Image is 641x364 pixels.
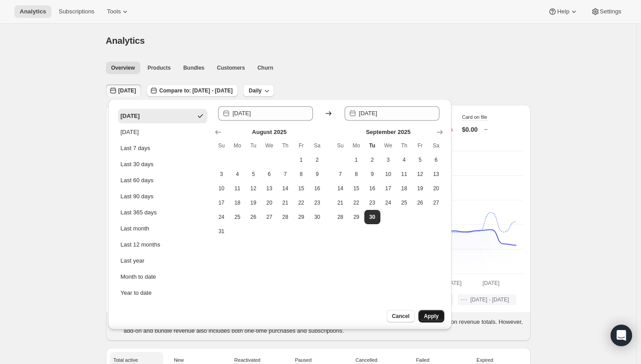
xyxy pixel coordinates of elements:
[214,224,230,238] button: Sunday August 31 2025
[118,189,207,204] button: Last 90 days
[297,199,306,206] span: 22
[309,196,325,210] button: Saturday August 23 2025
[309,138,325,153] th: Saturday
[233,171,242,178] span: 4
[428,181,444,196] button: Saturday September 20 2025
[424,313,439,320] span: Apply
[348,167,364,181] button: Monday September 8 2025
[557,8,569,15] span: Help
[432,185,441,192] span: 20
[336,213,345,221] span: 28
[333,181,349,196] button: Sunday September 14 2025
[336,185,345,192] span: 14
[348,138,364,153] th: Monday
[313,185,322,192] span: 16
[416,156,425,163] span: 5
[428,196,444,210] button: Saturday September 27 2025
[313,142,322,149] span: Sa
[412,196,428,210] button: Friday September 26 2025
[217,185,226,192] span: 10
[364,138,380,153] th: Tuesday
[257,64,273,71] span: Churn
[462,125,478,134] p: $0.00
[432,142,441,149] span: Sa
[336,171,345,178] span: 7
[118,270,207,284] button: Month to date
[313,199,322,206] span: 23
[107,8,121,15] span: Tools
[249,185,258,192] span: 12
[229,138,245,153] th: Monday
[400,185,409,192] span: 18
[245,196,261,210] button: Tuesday August 19 2025
[352,185,361,192] span: 15
[380,196,396,210] button: Wednesday September 24 2025
[348,196,364,210] button: Monday September 22 2025
[313,171,322,178] span: 9
[416,199,425,206] span: 26
[293,167,309,181] button: Friday August 8 2025
[333,167,349,181] button: Sunday September 7 2025
[432,156,441,163] span: 6
[281,213,290,221] span: 28
[245,167,261,181] button: Tuesday August 5 2025
[428,153,444,167] button: Saturday September 6 2025
[281,185,290,192] span: 14
[412,167,428,181] button: Friday September 12 2025
[380,181,396,196] button: Wednesday September 17 2025
[336,199,345,206] span: 21
[229,210,245,224] button: Monday August 25 2025
[368,185,377,192] span: 16
[121,128,139,137] div: [DATE]
[118,87,136,94] span: [DATE]
[214,196,230,210] button: Sunday August 17 2025
[364,167,380,181] button: Tuesday September 9 2025
[295,357,312,363] span: Paused
[261,181,278,196] button: Wednesday August 13 2025
[229,196,245,210] button: Monday August 18 2025
[416,185,425,192] span: 19
[293,210,309,224] button: Friday August 29 2025
[118,173,207,188] button: Last 60 days
[261,167,278,181] button: Wednesday August 6 2025
[234,357,260,363] span: Reactivated
[444,280,461,286] text: [DATE]
[121,144,151,153] div: Last 7 days
[121,160,154,169] div: Last 30 days
[364,181,380,196] button: Tuesday September 16 2025
[265,171,274,178] span: 6
[364,210,380,224] button: Start of range Today Tuesday September 30 2025
[297,156,306,163] span: 1
[121,240,160,249] div: Last 12 months
[249,213,258,221] span: 26
[118,286,207,300] button: Year to date
[434,126,446,138] button: Show next month, October 2025
[368,171,377,178] span: 9
[352,171,361,178] span: 8
[261,138,278,153] th: Wednesday
[412,138,428,153] th: Friday
[387,310,415,322] button: Cancel
[148,64,171,71] span: Products
[482,280,499,286] text: [DATE]
[101,5,135,18] button: Tools
[233,185,242,192] span: 11
[470,296,509,303] span: [DATE] - [DATE]
[396,138,412,153] th: Thursday
[233,199,242,206] span: 18
[384,185,393,192] span: 17
[380,167,396,181] button: Wednesday September 10 2025
[462,114,487,120] span: Card on file
[400,156,409,163] span: 4
[245,210,261,224] button: Tuesday August 26 2025
[249,87,261,94] span: Daily
[277,167,293,181] button: Thursday August 7 2025
[384,142,393,149] span: We
[396,153,412,167] button: Thursday September 4 2025
[281,142,290,149] span: Th
[249,171,258,178] span: 5
[352,213,361,221] span: 29
[297,185,306,192] span: 15
[380,138,396,153] th: Wednesday
[297,171,306,178] span: 8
